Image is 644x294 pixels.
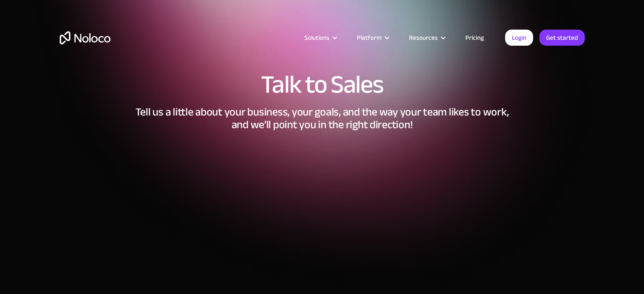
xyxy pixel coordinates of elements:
div: Solutions [294,32,346,43]
h2: Tell us a little about your business, your goals, and the way your team likes to work, and we’ll ... [60,106,585,131]
div: Resources [398,32,455,43]
a: Login [505,30,533,46]
div: Platform [357,32,381,43]
a: Get started [539,30,585,46]
div: Platform [346,32,398,43]
div: Resources [409,32,438,43]
a: Pricing [455,32,495,43]
div: Solutions [304,32,329,43]
h1: Talk to Sales [60,72,585,97]
a: home [60,31,111,44]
